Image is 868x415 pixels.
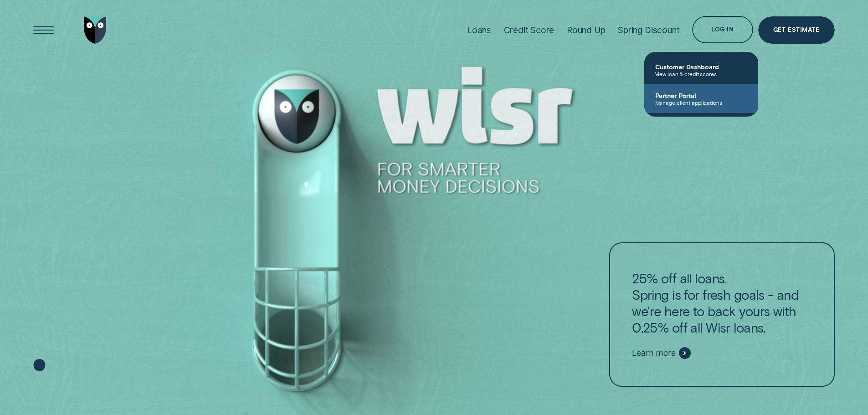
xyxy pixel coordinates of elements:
[609,242,834,387] a: 25% off all loans.Spring is for fresh goals - and we're here to back yours with 0.25% off all Wis...
[618,25,679,36] div: Spring Discount
[655,92,747,99] span: Partner Portal
[655,71,747,77] span: View loan & credit scores
[758,16,835,44] a: Get Estimate
[467,25,491,36] div: Loans
[655,99,747,106] span: Manage client applications
[632,270,812,336] p: 25% off all loans. Spring is for fresh goals - and we're here to back yours with 0.25% off all Wi...
[692,16,753,43] button: Log in
[504,25,555,36] div: Credit Score
[84,16,107,44] img: Wisr
[644,84,758,113] a: Partner PortalManage client applications
[567,25,606,36] div: Round Up
[30,16,57,44] button: Open Menu
[655,63,747,71] span: Customer Dashboard
[632,348,675,358] span: Learn more
[644,56,758,84] a: Customer DashboardView loan & credit scores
